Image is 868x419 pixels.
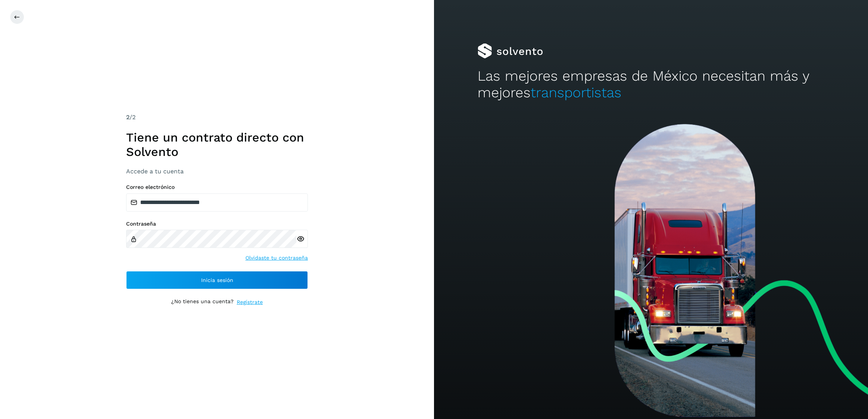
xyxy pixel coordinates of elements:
[126,184,308,190] label: Correo electrónico
[126,168,308,175] h3: Accede a tu cuenta
[171,298,234,306] p: ¿No tienes una cuenta?
[126,130,308,159] h1: Tiene un contrato directo con Solvento
[126,221,308,227] label: Contraseña
[126,113,308,122] div: /2
[478,68,825,101] h2: Las mejores empresas de México necesitan más y mejores
[237,298,263,306] a: Regístrate
[245,254,308,262] a: Olvidaste tu contraseña
[126,114,130,121] span: 2
[531,84,621,101] span: transportistas
[201,277,233,283] span: Inicia sesión
[126,271,308,289] button: Inicia sesión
